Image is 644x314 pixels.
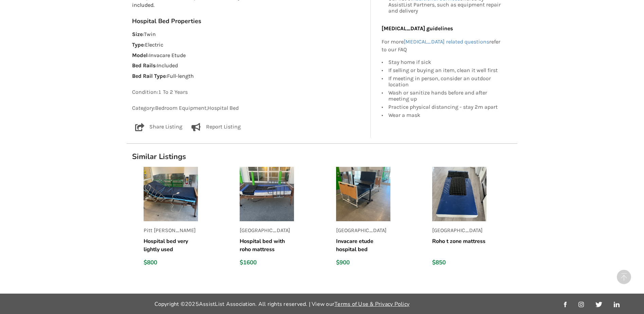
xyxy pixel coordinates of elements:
p: : Full-length [132,72,365,80]
p: For more refer to our FAQ [382,38,503,54]
div: $850 [432,259,486,266]
a: listing[GEOGRAPHIC_DATA]Hospital bed with roho mattress$1600 [240,167,325,272]
a: listingPitt [PERSON_NAME]Hospital bed very lightly used$800 [144,167,229,272]
p: [GEOGRAPHIC_DATA] [336,227,390,234]
h1: Similar Listings [127,152,517,161]
p: [GEOGRAPHIC_DATA] [240,227,294,234]
div: If selling or buying an item, clean it well first [388,66,503,74]
div: $1600 [240,259,294,266]
h5: Hospital bed very lightly used [144,237,198,254]
b: [MEDICAL_DATA] guidelines [382,25,453,32]
strong: Type [132,41,144,48]
h5: Invacare etude hospital bed [336,237,390,254]
a: listing[GEOGRAPHIC_DATA]Roho t zone mattress$850 [432,167,517,272]
a: [MEDICAL_DATA] related questions [404,38,489,45]
p: Pitt [PERSON_NAME] [144,227,198,234]
p: : Twin [132,31,365,38]
div: Practice physical distancing - stay 2m apart [388,103,503,111]
p: [GEOGRAPHIC_DATA] [432,227,486,234]
div: Stay home if sick [388,59,503,66]
p: Report Listing [206,123,241,131]
h5: Roho t zone mattress [432,237,486,254]
p: Share Listing [149,123,182,131]
p: Condition: 1 To 2 Years [132,88,365,96]
p: : Invacare Etude [132,52,365,59]
h3: Hospital Bed Properties [132,17,365,25]
p: : Electric [132,41,365,49]
img: twitter_link [595,302,602,307]
p: Category: Bedroom Equipment , Hospital Bed [132,104,365,112]
img: instagram_link [578,302,584,307]
div: If meeting in person, consider an outdoor location [388,74,503,89]
a: Terms of Use & Privacy Policy [334,300,409,308]
a: listing[GEOGRAPHIC_DATA]Invacare etude hospital bed$900 [336,167,421,272]
div: Wash or sanitize hands before and after meeting up [388,89,503,103]
img: listing [240,167,294,221]
img: listing [336,167,390,221]
div: Wear a mask [388,111,503,118]
div: $800 [144,259,198,266]
strong: Size [132,31,143,37]
strong: Bed Rail Type [132,73,166,79]
img: listing [144,167,198,221]
img: linkedin_link [614,302,620,307]
h5: Hospital bed with roho mattress [240,237,294,254]
img: facebook_link [564,302,567,307]
div: $900 [336,259,390,266]
strong: Bed Rails [132,62,155,69]
strong: Model [132,52,148,58]
p: : Included [132,62,365,70]
img: listing [432,167,486,221]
